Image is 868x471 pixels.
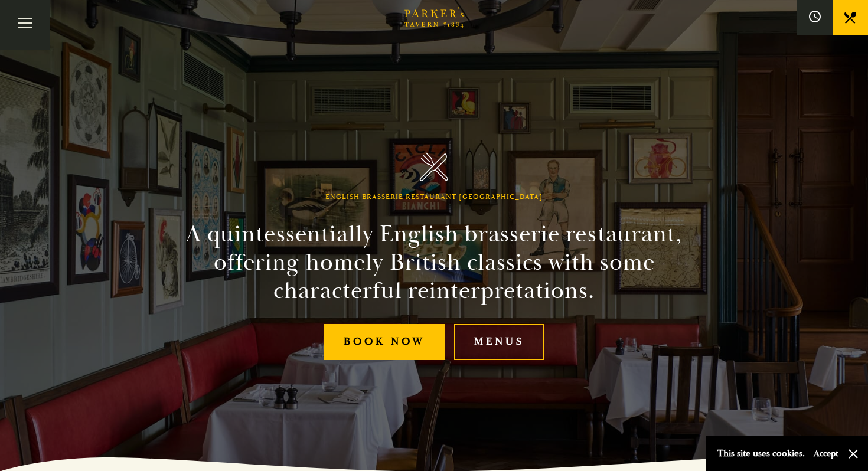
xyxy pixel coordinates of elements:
button: Close and accept [847,448,859,460]
p: This site uses cookies. [717,445,805,462]
a: Book Now [324,324,445,360]
h1: English Brasserie Restaurant [GEOGRAPHIC_DATA] [325,193,543,201]
button: Accept [814,448,838,459]
h2: A quintessentially English brasserie restaurant, offering homely British classics with some chara... [165,220,703,305]
a: Menus [454,324,544,360]
img: Parker's Tavern Brasserie Cambridge [420,152,449,181]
